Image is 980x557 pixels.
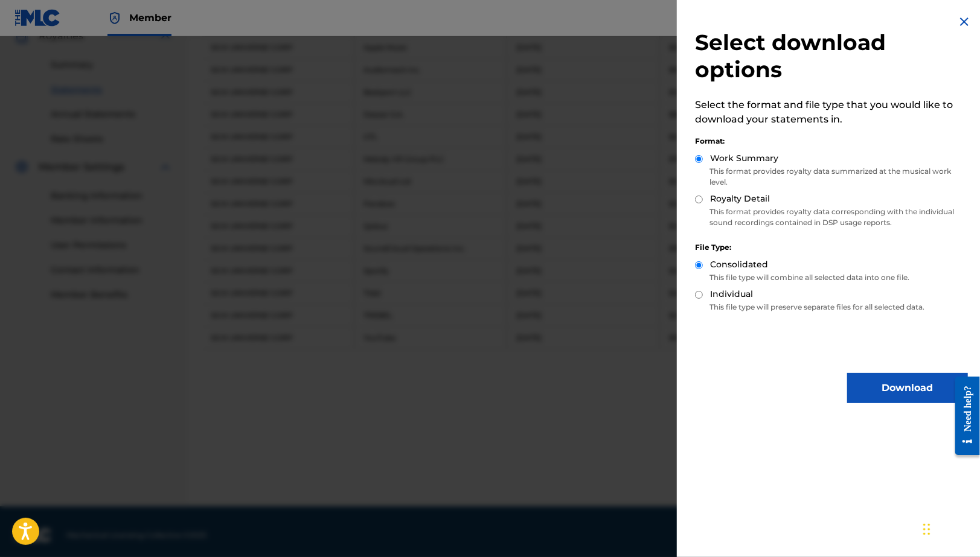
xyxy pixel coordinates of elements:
iframe: Resource Center [946,368,980,465]
p: This file type will preserve separate files for all selected data. [695,302,968,313]
p: This format provides royalty data summarized at the musical work level. [695,166,968,188]
div: Drag [923,511,930,547]
div: Format: [695,136,968,147]
label: Work Summary [710,152,778,165]
label: Individual [710,288,753,301]
iframe: Chat Widget [920,499,980,557]
button: Download [847,373,968,403]
img: Top Rightsholder [107,11,122,25]
h2: Select download options [695,29,968,83]
label: Royalty Detail [710,193,770,205]
span: Member [129,11,171,25]
div: File Type: [695,242,968,253]
img: MLC Logo [14,9,61,27]
p: This format provides royalty data corresponding with the individual sound recordings contained in... [695,206,968,228]
label: Consolidated [710,258,768,271]
p: Select the format and file type that you would like to download your statements in. [695,98,968,127]
p: This file type will combine all selected data into one file. [695,272,968,283]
